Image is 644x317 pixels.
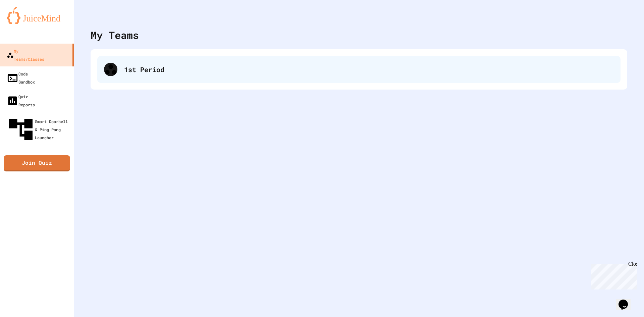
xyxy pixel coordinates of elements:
a: Join Quiz [4,155,70,171]
div: Chat with us now!Close [3,3,46,43]
div: Smart Doorbell & Ping Pong Launcher [7,115,71,144]
iframe: chat widget [588,261,637,289]
div: 1st Period [97,56,621,83]
div: My Teams [91,28,139,43]
iframe: chat widget [616,290,637,310]
div: Quiz Reports [7,93,35,109]
div: Code Sandbox [7,70,35,86]
div: 1st Period [124,64,614,74]
img: logo-orange.svg [7,7,67,24]
div: My Teams/Classes [7,47,44,63]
